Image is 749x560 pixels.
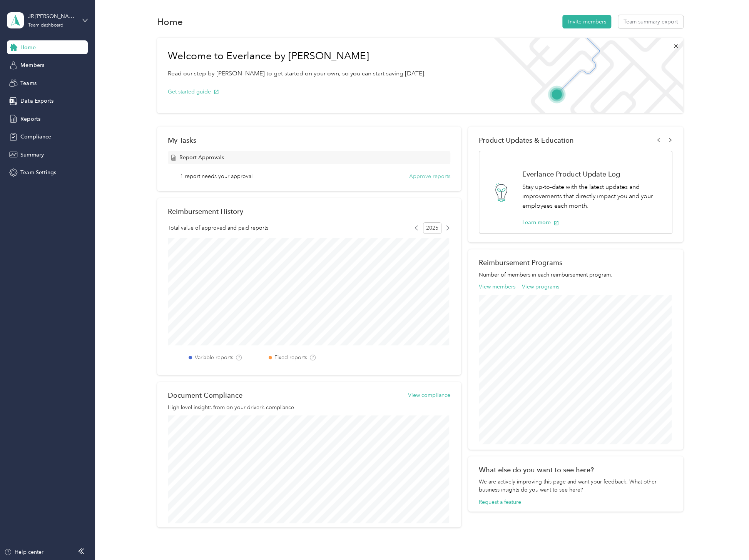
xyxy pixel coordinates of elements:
[20,115,40,123] span: Reports
[168,69,426,78] p: Read our step-by-[PERSON_NAME] to get started on your own, so you can start saving [DATE].
[20,43,35,52] span: Home
[479,466,672,474] div: What else do you want to see here?
[157,18,183,26] h1: Home
[479,136,574,144] span: Product Updates & Education
[479,283,515,291] button: View members
[28,12,76,20] div: JR [PERSON_NAME]'s Team
[28,23,64,28] div: Team dashboard
[20,151,43,159] span: Summary
[20,79,36,87] span: Teams
[168,403,450,412] p: High level insights from on your driver’s compliance.
[20,97,53,105] span: Data Exports
[618,15,683,28] button: Team summary export
[479,258,672,267] h2: Reimbursement Programs
[479,498,521,506] button: Request a feature
[4,548,43,556] button: Help center
[522,182,664,211] p: Stay up-to-date with the latest updates and improvements that directly impact you and your employ...
[20,61,44,69] span: Members
[409,172,450,180] button: Approve reports
[195,353,233,362] label: Variable reports
[486,38,683,113] img: Welcome to everlance
[20,133,51,141] span: Compliance
[706,517,749,560] iframe: Everlance-gr Chat Button Frame
[274,353,307,362] label: Fixed reports
[168,224,268,232] span: Total value of approved and paid reports
[479,271,672,279] p: Number of members in each reimbursement program.
[179,153,224,162] span: Report Approvals
[168,391,242,399] h2: Document Compliance
[180,172,252,180] span: 1 report needs your approval
[423,222,441,234] span: 2025
[562,15,611,28] button: Invite members
[522,218,559,227] button: Learn more
[479,478,672,494] div: We are actively improving this page and want your feedback. What other business insights do you w...
[168,50,426,62] h1: Welcome to Everlance by [PERSON_NAME]
[522,283,559,291] button: View programs
[168,136,450,144] div: My Tasks
[522,170,664,178] h1: Everlance Product Update Log
[168,207,243,215] h2: Reimbursement History
[20,168,56,177] span: Team Settings
[408,391,450,399] button: View compliance
[168,88,219,96] button: Get started guide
